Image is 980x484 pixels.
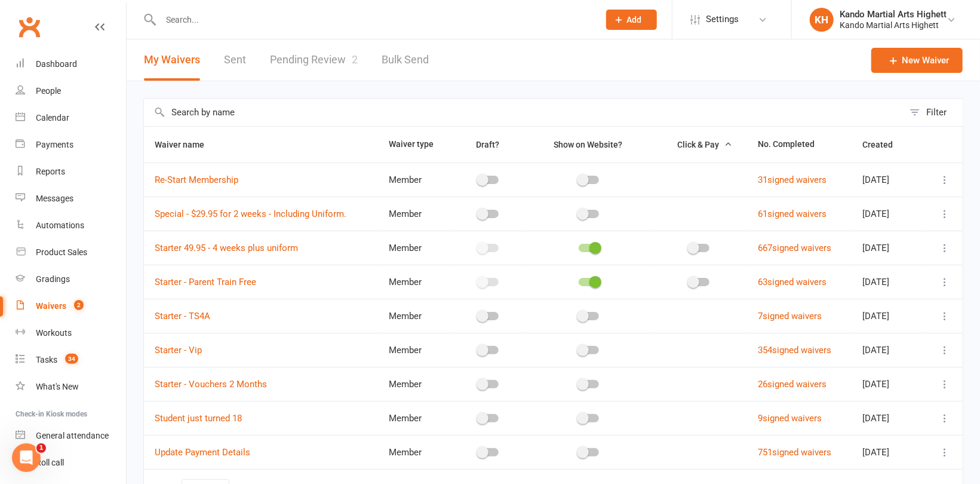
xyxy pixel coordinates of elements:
[36,443,46,453] span: 1
[16,320,126,347] a: Workouts
[36,431,109,440] div: General attendance
[155,379,267,390] a: Starter - Vouchers 2 Months
[378,127,451,163] th: Waiver type
[36,328,72,338] div: Workouts
[16,422,126,449] a: General attendance kiosk mode
[852,367,923,401] td: [DATE]
[144,39,200,81] button: My Waivers
[852,265,923,299] td: [DATE]
[666,137,732,152] button: Click & Pay
[852,163,923,197] td: [DATE]
[554,140,622,149] span: Show on Website?
[852,231,923,265] td: [DATE]
[16,449,126,476] a: Roll call
[852,197,923,231] td: [DATE]
[606,10,657,30] button: Add
[12,443,41,472] iframe: Intercom live chat
[36,274,70,284] div: Gradings
[36,167,65,176] div: Reports
[157,11,591,28] input: Search...
[155,209,346,219] a: Special - $29.95 for 2 weeks - Including Uniform.
[36,113,69,122] div: Calendar
[378,197,451,231] td: Member
[155,345,202,356] a: Starter - Vip
[871,48,963,73] a: New Waiver
[758,311,822,321] a: 7signed waivers
[840,9,947,20] div: Kando Martial Arts Highett
[852,435,923,469] td: [DATE]
[543,137,635,152] button: Show on Website?
[16,347,126,373] a: Tasks 34
[465,137,512,152] button: Draft?
[224,39,246,81] a: Sent
[758,277,827,287] a: 63signed waivers
[16,51,126,78] a: Dashboard
[36,86,61,96] div: People
[16,185,126,212] a: Messages
[74,300,84,310] span: 2
[155,413,242,424] a: Student just turned 18
[378,163,451,197] td: Member
[758,209,827,219] a: 61signed waivers
[16,131,126,158] a: Payments
[852,299,923,333] td: [DATE]
[758,379,827,390] a: 26signed waivers
[144,99,904,126] input: Search by name
[706,6,739,33] span: Settings
[36,247,87,257] div: Product Sales
[758,413,822,424] a: 9signed waivers
[476,140,499,149] span: Draft?
[36,382,79,391] div: What's New
[155,243,298,253] a: Starter 49.95 - 4 weeks plus uniform
[378,333,451,367] td: Member
[155,140,217,149] span: Waiver name
[36,194,73,203] div: Messages
[378,299,451,333] td: Member
[270,39,358,81] a: Pending Review2
[16,266,126,293] a: Gradings
[36,59,77,69] div: Dashboard
[16,78,126,105] a: People
[155,447,250,458] a: Update Payment Details
[14,12,44,42] a: Clubworx
[155,174,238,185] a: Re-Start Membership
[378,265,451,299] td: Member
[677,140,719,149] span: Click & Pay
[36,458,64,467] div: Roll call
[16,239,126,266] a: Product Sales
[758,447,832,458] a: 751signed waivers
[16,293,126,320] a: Waivers 2
[758,174,827,185] a: 31signed waivers
[36,301,66,311] div: Waivers
[758,345,832,356] a: 354signed waivers
[862,140,906,149] span: Created
[36,140,73,149] div: Payments
[904,99,963,126] button: Filter
[758,243,832,253] a: 667signed waivers
[16,212,126,239] a: Automations
[852,333,923,367] td: [DATE]
[16,373,126,400] a: What's New
[36,355,57,364] div: Tasks
[852,401,923,435] td: [DATE]
[840,20,947,30] div: Kando Martial Arts Highett
[378,401,451,435] td: Member
[155,311,210,321] a: Starter - TS4A
[810,8,834,32] div: KH
[65,354,78,364] span: 34
[36,220,84,230] div: Automations
[926,105,947,120] div: Filter
[627,15,642,24] span: Add
[378,367,451,401] td: Member
[155,277,256,287] a: Starter - Parent Train Free
[352,53,358,66] span: 2
[748,127,852,163] th: No. Completed
[155,137,217,152] button: Waiver name
[382,39,429,81] a: Bulk Send
[862,137,906,152] button: Created
[378,231,451,265] td: Member
[16,105,126,131] a: Calendar
[378,435,451,469] td: Member
[16,158,126,185] a: Reports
